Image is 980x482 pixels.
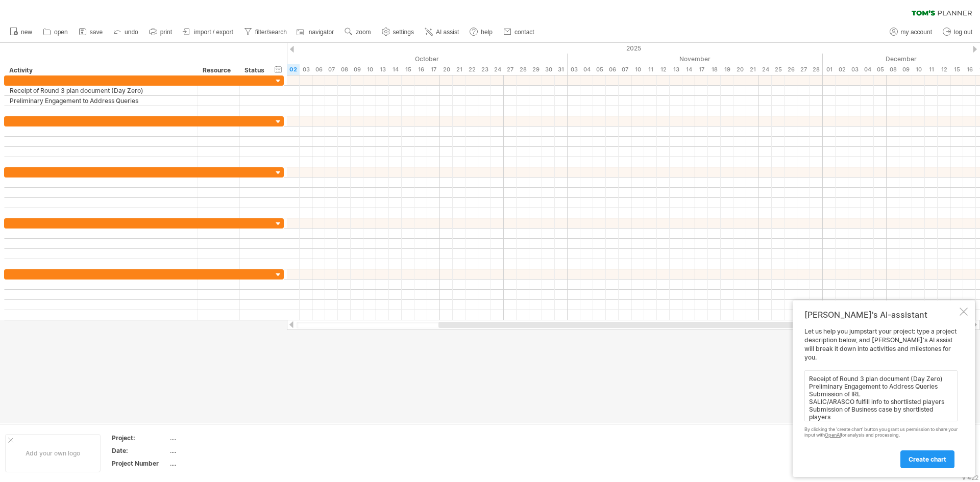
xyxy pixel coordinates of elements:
div: Thursday, 27 November 2025 [797,64,810,75]
div: Add your own logo [5,434,101,472]
div: Preliminary Engagement to Address Queries [10,96,192,106]
div: Project: [112,434,168,442]
div: Monday, 3 November 2025 [568,64,580,75]
span: my account [901,29,932,36]
div: Thursday, 20 November 2025 [733,64,746,75]
div: Monday, 6 October 2025 [312,64,325,75]
div: Friday, 28 November 2025 [810,64,823,75]
div: Wednesday, 10 December 2025 [912,64,925,75]
div: Wednesday, 8 October 2025 [338,64,351,75]
div: .... [170,459,256,468]
span: new [21,29,32,36]
div: Project Number [112,459,168,468]
div: Tuesday, 2 December 2025 [836,64,848,75]
div: Wednesday, 19 November 2025 [721,64,733,75]
div: Monday, 8 December 2025 [887,64,899,75]
div: v 422 [962,474,978,481]
a: help [467,26,496,39]
a: contact [501,26,537,39]
div: November 2025 [568,54,823,64]
div: Wednesday, 15 October 2025 [402,64,414,75]
div: [PERSON_NAME]'s AI-assistant [804,310,958,320]
span: filter/search [255,29,287,36]
span: AI assist [436,29,459,36]
div: Activity [9,65,192,75]
span: log out [954,29,972,36]
span: save [90,29,103,36]
div: Friday, 14 November 2025 [682,64,695,75]
div: Friday, 31 October 2025 [555,64,568,75]
a: print [146,26,175,39]
a: settings [379,26,417,39]
span: navigator [309,29,334,36]
div: Wednesday, 22 October 2025 [465,64,478,75]
span: import / export [194,29,233,36]
div: Thursday, 6 November 2025 [606,64,619,75]
div: Friday, 5 December 2025 [874,64,887,75]
span: open [54,29,68,36]
div: Receipt of Round 3 plan document (Day Zero) [10,86,192,95]
div: Monday, 1 December 2025 [823,64,836,75]
a: save [76,26,106,39]
a: new [7,26,35,39]
a: AI assist [422,26,462,39]
div: Friday, 10 October 2025 [363,64,376,75]
div: Thursday, 23 October 2025 [478,64,491,75]
div: Friday, 24 October 2025 [491,64,504,75]
span: create chart [909,455,946,463]
div: Friday, 21 November 2025 [746,64,759,75]
div: Thursday, 16 October 2025 [414,64,427,75]
span: zoom [356,29,371,36]
div: Thursday, 11 December 2025 [925,64,938,75]
a: log out [940,26,975,39]
div: Monday, 24 November 2025 [759,64,772,75]
div: .... [170,446,256,455]
div: .... [170,434,256,442]
div: Thursday, 2 October 2025 [287,64,300,75]
div: Tuesday, 4 November 2025 [580,64,593,75]
div: Friday, 3 October 2025 [300,64,312,75]
a: zoom [342,26,374,39]
a: undo [111,26,141,39]
div: Tuesday, 9 December 2025 [899,64,912,75]
div: Tuesday, 21 October 2025 [453,64,465,75]
a: my account [887,26,935,39]
div: Tuesday, 25 November 2025 [772,64,785,75]
div: Status [244,65,267,75]
span: help [481,29,493,36]
div: Tuesday, 16 December 2025 [963,64,976,75]
span: contact [514,29,534,36]
div: Monday, 27 October 2025 [504,64,517,75]
a: create chart [900,450,954,468]
div: Monday, 10 November 2025 [631,64,644,75]
div: Thursday, 13 November 2025 [670,64,682,75]
div: Monday, 13 October 2025 [376,64,389,75]
div: Monday, 15 December 2025 [950,64,963,75]
div: Resource [203,65,234,75]
a: import / export [180,26,236,39]
a: navigator [295,26,337,39]
div: Monday, 17 November 2025 [695,64,708,75]
a: filter/search [241,26,290,39]
div: Wednesday, 5 November 2025 [593,64,606,75]
span: print [160,29,172,36]
div: Thursday, 30 October 2025 [542,64,555,75]
div: Tuesday, 11 November 2025 [644,64,657,75]
div: Friday, 17 October 2025 [427,64,440,75]
div: Tuesday, 7 October 2025 [325,64,338,75]
div: Thursday, 9 October 2025 [351,64,363,75]
div: Let us help you jumpstart your project: type a project description below, and [PERSON_NAME]'s AI ... [804,327,958,468]
div: Date: [112,446,168,455]
a: open [40,26,71,39]
div: Wednesday, 26 November 2025 [785,64,797,75]
div: By clicking the 'create chart' button you grant us permission to share your input with for analys... [804,427,958,438]
div: Wednesday, 12 November 2025 [657,64,670,75]
div: Wednesday, 3 December 2025 [848,64,861,75]
span: settings [393,29,414,36]
div: Tuesday, 14 October 2025 [389,64,402,75]
div: Tuesday, 18 November 2025 [708,64,721,75]
div: Tuesday, 28 October 2025 [517,64,529,75]
div: Thursday, 4 December 2025 [861,64,874,75]
div: October 2025 [274,54,568,64]
span: undo [125,29,138,36]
